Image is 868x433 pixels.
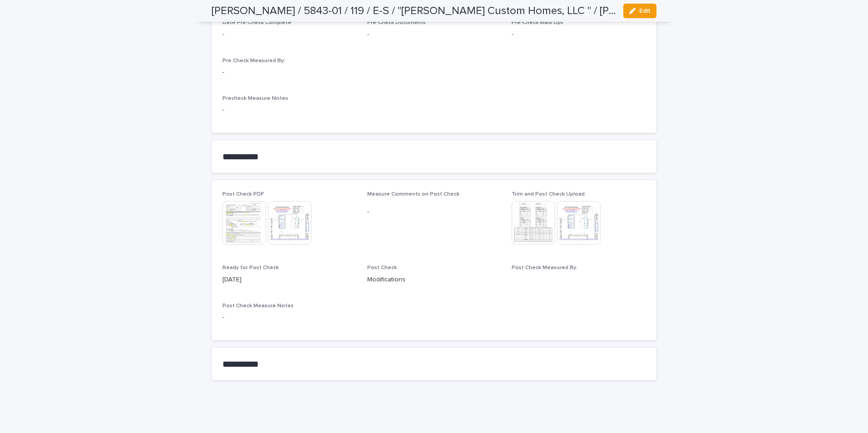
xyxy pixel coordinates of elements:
p: - [367,207,501,217]
p: Modifications [367,275,501,285]
span: Post Check [367,265,397,271]
p: [DATE] [222,275,356,285]
span: Precheck Measure Notes [222,96,288,101]
span: Post Check Measure Notes [222,303,294,309]
p: - [222,313,646,322]
span: Post Check Measured By: [512,265,577,271]
span: Measure Comments on Post Check [367,192,459,197]
span: Pre-Check Documents [367,20,426,25]
span: Pre-Check Mark Ups [512,20,563,25]
p: - [367,30,501,39]
h2: [PERSON_NAME] / 5843-01 / 119 / E-S / "[PERSON_NAME] Custom Homes, LLC " / [PERSON_NAME] [212,5,616,18]
span: Post Check PDF [222,192,264,197]
p: - [512,30,646,39]
span: Ready for Post Check [222,265,279,271]
span: Pre Check Measured By: [222,58,285,64]
span: Trim and Post Check Upload [512,192,585,197]
p: - [222,68,356,77]
p: - [222,30,356,39]
span: Date Pre-Check Complete [222,20,291,25]
span: Edit [639,8,651,14]
p: - [222,105,646,115]
button: Edit [623,4,656,18]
